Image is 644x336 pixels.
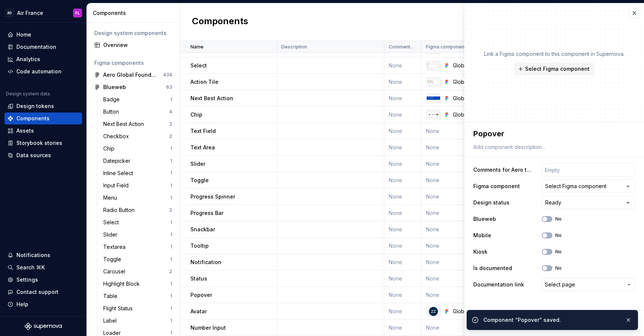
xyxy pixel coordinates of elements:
[190,177,209,184] p: Toggle
[170,170,172,176] div: 1
[473,281,524,288] label: Documentation link
[16,127,34,134] div: Assets
[453,111,496,118] div: Global Chip
[91,81,175,93] a: Blueweb63
[100,253,175,265] a: Toggle1
[100,278,175,290] a: Highlight Block1
[4,137,82,149] a: Storybook stories
[1,5,85,21] button: ADAir FranceFL
[4,274,82,286] a: Settings
[453,62,496,69] div: Global Select
[170,330,172,336] div: 1
[100,241,175,253] a: Textarea1
[384,107,422,123] td: None
[190,324,226,332] p: Number Input
[163,72,172,78] div: 434
[192,15,248,29] h2: Components
[170,256,172,262] div: 1
[100,143,175,155] a: Chip1
[103,292,120,300] div: Table
[169,207,172,213] div: 2
[422,172,501,188] td: None
[473,166,533,174] label: Comments for Aero team
[75,10,80,16] div: FL
[473,215,496,223] label: Blueweb
[16,115,50,122] div: Components
[4,112,82,124] a: Components
[422,254,501,270] td: None
[384,205,422,221] td: None
[94,59,172,67] div: Figma components
[103,145,117,152] div: Chip
[190,144,215,151] p: Text Area
[473,264,512,272] label: Is documented
[422,270,501,287] td: None
[384,287,422,303] td: None
[384,238,422,254] td: None
[103,41,172,49] div: Overview
[103,317,120,324] div: Label
[100,180,175,191] a: Input Field1
[453,308,496,315] div: Global avatar
[422,287,501,303] td: None
[103,268,128,275] div: Carousel
[384,320,422,336] td: None
[100,93,175,105] a: Badge1
[384,74,422,90] td: None
[555,249,562,255] label: No
[166,84,172,90] div: 63
[190,259,221,266] p: Notification
[384,156,422,172] td: None
[422,221,501,238] td: None
[170,219,172,225] div: 1
[190,95,233,102] p: Next Best Action
[16,68,61,75] div: Code automation
[103,120,147,128] div: Next Best Action
[100,155,175,167] a: Datepicker1
[281,44,307,50] p: Description
[94,29,172,37] div: Design system components
[542,163,635,177] input: Empty
[422,156,501,172] td: None
[453,78,496,86] div: Global Action tile
[169,121,172,127] div: 2
[103,219,122,226] div: Select
[16,276,38,283] div: Settings
[100,204,175,216] a: Radio Button2
[16,251,50,259] div: Notifications
[170,146,172,152] div: 1
[170,183,172,188] div: 1
[103,71,159,79] div: Aero Global Foundation
[190,111,202,118] p: Chip
[484,50,625,58] p: Link a Figma component to this component in Supernova.
[427,112,440,117] img: Global Chip
[169,109,172,115] div: 4
[473,199,509,206] label: Design status
[427,63,440,67] img: Global Select
[384,90,422,107] td: None
[100,315,175,327] a: Label1
[100,290,175,302] a: Table1
[170,96,172,102] div: 1
[103,280,143,288] div: Highlight Block
[384,188,422,205] td: None
[384,172,422,188] td: None
[100,130,175,142] a: Checkbox2
[4,125,82,137] a: Assets
[4,298,82,310] button: Help
[422,188,501,205] td: None
[384,57,422,74] td: None
[472,127,634,140] textarea: Popover
[16,43,56,51] div: Documentation
[16,56,40,63] div: Analytics
[170,244,172,250] div: 1
[103,133,132,140] div: Checkbox
[103,182,132,189] div: Input Field
[103,83,126,91] div: Blueweb
[103,256,124,263] div: Toggle
[190,226,215,233] p: Snackbar
[473,183,520,190] label: Figma component
[555,232,562,238] label: No
[103,157,133,165] div: Datepicker
[384,254,422,270] td: None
